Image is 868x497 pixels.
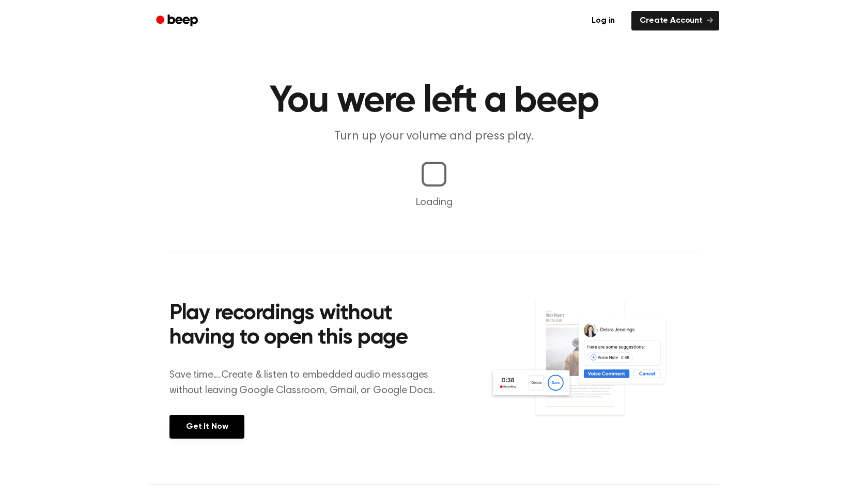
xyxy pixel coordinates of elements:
[169,367,448,398] p: Save time....Create & listen to embedded audio messages without leaving Google Classroom, Gmail, ...
[12,195,856,210] p: Loading
[169,415,244,439] a: Get It Now
[581,9,625,33] a: Log in
[236,128,632,145] p: Turn up your volume and press play.
[169,83,699,120] h1: You were left a beep
[149,11,207,31] a: Beep
[169,302,448,351] h2: Play recordings without having to open this page
[489,299,699,438] img: Voice Comments on Docs and Recording Widget
[631,11,719,30] a: Create Account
